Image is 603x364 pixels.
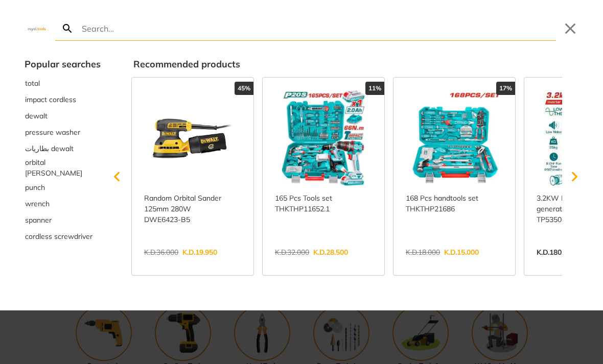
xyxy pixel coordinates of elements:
input: Search… [80,16,556,40]
span: pressure washer [25,127,80,138]
button: Select suggestion: impact cordless [25,91,101,108]
span: cordless screwdriver [25,231,92,242]
div: Suggestion: بطاريات dewalt [25,140,101,157]
button: Select suggestion: cordless screwdriver [25,228,101,245]
span: total [25,78,40,89]
svg: Scroll right [564,166,585,187]
div: 45% [235,82,253,95]
svg: Search [61,22,74,35]
div: Suggestion: dewalt [25,108,101,124]
div: Suggestion: total [25,75,101,91]
svg: Scroll left [107,166,127,187]
div: Suggestion: spanner [25,212,101,228]
span: wrench [25,199,50,209]
img: Close [25,26,49,31]
div: Popular searches [25,57,101,71]
div: Suggestion: pressure washer [25,124,101,140]
button: Select suggestion: wrench [25,196,101,212]
span: بطاريات dewalt [25,143,74,154]
button: Select suggestion: بطاريات dewalt [25,140,101,157]
button: Select suggestion: pressure washer [25,124,101,140]
span: orbital [PERSON_NAME] [25,157,100,179]
button: Select suggestion: total [25,75,101,91]
span: punch [25,182,45,193]
button: Select suggestion: punch [25,179,101,196]
div: Recommended products [133,57,578,71]
button: Select suggestion: orbital sande [25,157,101,179]
div: Suggestion: cordless screwdriver [25,228,101,245]
div: Suggestion: orbital sande [25,157,101,179]
div: 17% [496,82,515,95]
span: impact cordless [25,94,76,105]
button: Select suggestion: spanner [25,212,101,228]
div: Suggestion: impact cordless [25,91,101,108]
span: spanner [25,215,52,226]
div: Suggestion: punch [25,179,101,196]
button: Close [562,20,578,37]
span: dewalt [25,111,48,122]
div: Suggestion: wrench [25,196,101,212]
div: 11% [365,82,384,95]
button: Select suggestion: dewalt [25,108,101,124]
